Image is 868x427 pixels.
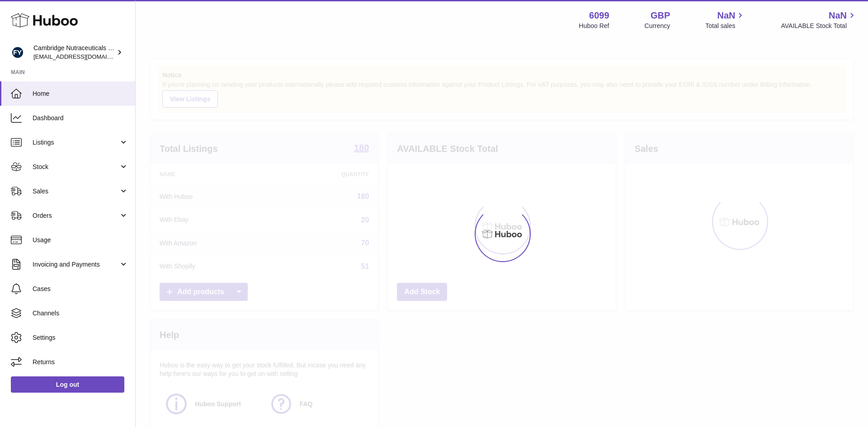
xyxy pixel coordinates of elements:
[33,89,128,98] span: Home
[705,9,745,30] a: NaN Total sales
[829,9,847,22] span: NaN
[11,376,124,393] a: Log out
[33,187,119,196] span: Sales
[33,358,128,366] span: Returns
[33,163,119,171] span: Stock
[781,9,857,30] a: NaN AVAILABLE Stock Total
[705,22,745,30] span: Total sales
[33,260,119,269] span: Invoicing and Payments
[33,211,119,220] span: Orders
[651,9,670,22] strong: GBP
[33,53,133,60] span: [EMAIL_ADDRESS][DOMAIN_NAME]
[717,9,735,22] span: NaN
[589,9,609,22] strong: 6099
[781,22,857,30] span: AVAILABLE Stock Total
[33,285,128,293] span: Cases
[33,309,128,318] span: Channels
[11,46,24,59] img: huboo@camnutra.com
[33,236,128,244] span: Usage
[33,44,115,61] div: Cambridge Nutraceuticals Ltd
[579,22,609,30] div: Huboo Ref
[645,22,670,30] div: Currency
[33,333,128,342] span: Settings
[33,114,128,122] span: Dashboard
[33,138,119,147] span: Listings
